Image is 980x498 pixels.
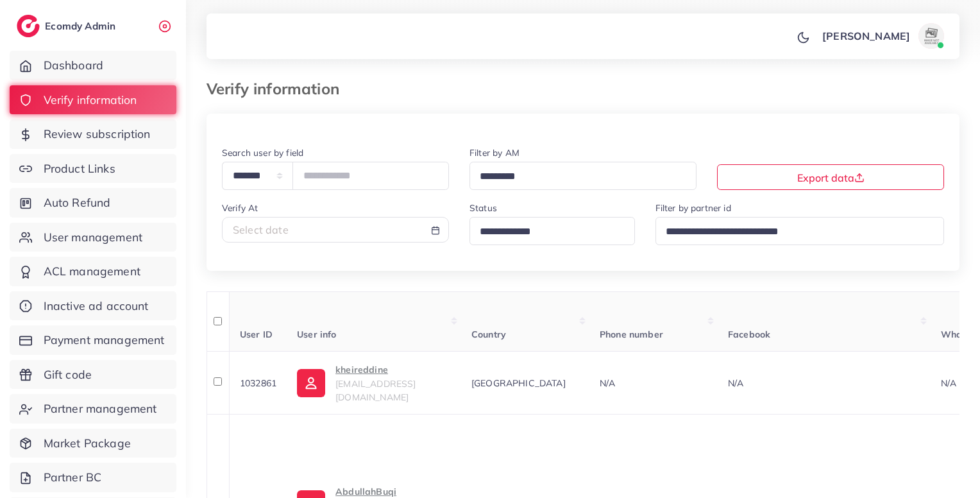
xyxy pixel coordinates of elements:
input: Search for option [475,167,680,187]
img: logo [17,15,40,37]
span: [GEOGRAPHIC_DATA] [471,377,566,389]
span: N/A [728,377,743,389]
span: Auto Refund [44,194,111,211]
img: ic-user-info.36bf1079.svg [297,369,325,397]
span: 1032861 [240,377,276,389]
a: Auto Refund [10,188,176,218]
h2: Ecomdy Admin [45,20,119,32]
div: Search for option [469,217,635,245]
span: Country [471,329,506,340]
span: Payment management [44,332,165,348]
span: [EMAIL_ADDRESS][DOMAIN_NAME] [335,378,416,402]
a: kheireddine[EMAIL_ADDRESS][DOMAIN_NAME] [297,362,451,404]
span: Phone number [600,329,663,340]
h3: Verify information [207,80,350,98]
span: User info [297,329,336,340]
input: Search for option [475,222,618,242]
span: Market Package [44,435,131,452]
img: avatar [918,23,944,49]
a: [PERSON_NAME]avatar [815,23,949,49]
a: User management [10,223,176,252]
a: Gift code [10,360,176,390]
a: Verify information [10,85,176,115]
a: Product Links [10,154,176,184]
span: Partner management [44,400,157,417]
span: Product Links [44,160,115,177]
a: Partner BC [10,463,176,492]
p: kheireddine [335,362,451,377]
a: Partner management [10,394,176,424]
label: Status [469,202,497,214]
span: Partner BC [44,469,102,486]
input: Search for option [661,222,928,242]
p: [PERSON_NAME] [822,28,910,44]
div: Search for option [655,217,945,245]
span: User ID [240,329,273,340]
span: Inactive ad account [44,298,149,314]
button: Export data [717,164,944,190]
a: Payment management [10,325,176,355]
div: Search for option [469,162,697,189]
span: N/A [941,377,956,389]
span: User management [44,229,142,246]
span: N/A [600,377,615,389]
span: Gift code [44,366,92,383]
a: Market Package [10,429,176,458]
a: Inactive ad account [10,291,176,321]
span: ACL management [44,263,140,280]
span: Facebook [728,329,770,340]
label: Filter by AM [469,146,520,159]
a: Dashboard [10,51,176,80]
a: logoEcomdy Admin [17,15,119,37]
label: Search user by field [222,146,303,159]
a: Review subscription [10,119,176,149]
span: Dashboard [44,57,103,74]
span: Export data [797,171,865,184]
label: Verify At [222,202,258,214]
label: Filter by partner id [655,202,731,214]
span: Verify information [44,92,137,108]
a: ACL management [10,257,176,286]
span: Review subscription [44,126,151,142]
span: Select date [233,223,289,236]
